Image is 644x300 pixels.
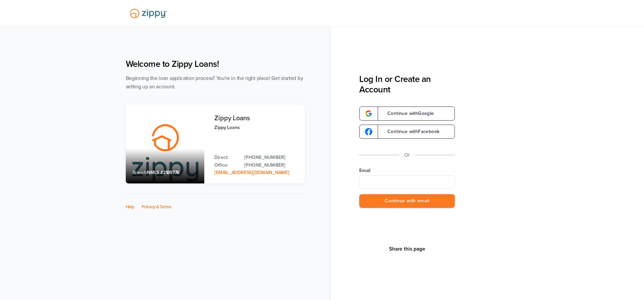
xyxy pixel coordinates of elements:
p: Or [405,151,410,159]
p: Zippy Loans [214,124,298,131]
a: google-logoContinue withFacebook [359,125,455,139]
p: Office: [214,162,237,169]
a: Email Address: zippyguide@zippymh.com [214,170,289,175]
span: NMLS #2189776 [147,170,179,175]
input: Email Address [359,175,455,189]
a: google-logoContinue withGoogle [359,106,455,121]
label: Email [359,167,455,174]
span: Continue with Facebook [381,129,439,134]
img: google-logo [365,110,372,117]
a: Help [126,204,135,210]
button: Share This Page [387,246,427,252]
span: Beginning the loan application process? You're in the right place! Get started by setting up an a... [126,75,303,90]
a: Direct Phone: 512-975-2947 [244,154,298,161]
h3: Zippy Loans [214,115,298,122]
span: Continue with Google [381,111,434,116]
img: google-logo [365,128,372,135]
a: Office Phone: 512-975-2947 [244,162,298,169]
span: Branch [132,170,147,175]
a: Privacy & Terms [142,204,171,210]
p: Direct: [214,154,237,161]
img: Lender Logo [126,6,171,21]
h3: Log In or Create an Account [359,74,455,95]
h1: Welcome to Zippy Loans! [126,59,305,69]
button: Continue with email [359,194,455,208]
